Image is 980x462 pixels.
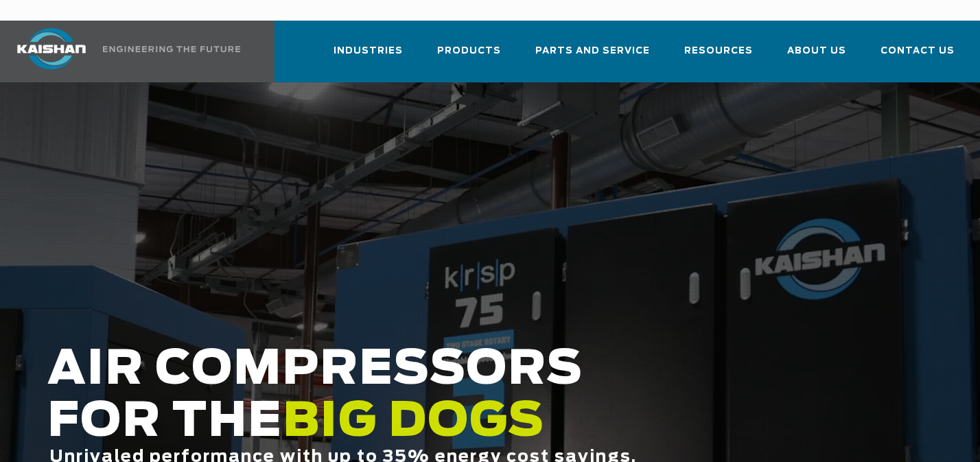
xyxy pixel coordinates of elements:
[684,43,753,59] span: Resources
[334,33,403,80] a: Industries
[283,399,545,446] span: BIG DOGS
[880,43,955,59] span: Contact Us
[103,46,240,52] img: Engineering the future
[787,33,846,80] a: About Us
[437,43,501,59] span: Products
[437,33,501,80] a: Products
[684,33,753,80] a: Resources
[535,43,650,59] span: Parts and Service
[787,43,846,59] span: About Us
[334,43,403,59] span: Industries
[535,33,650,80] a: Parts and Service
[880,33,955,80] a: Contact Us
